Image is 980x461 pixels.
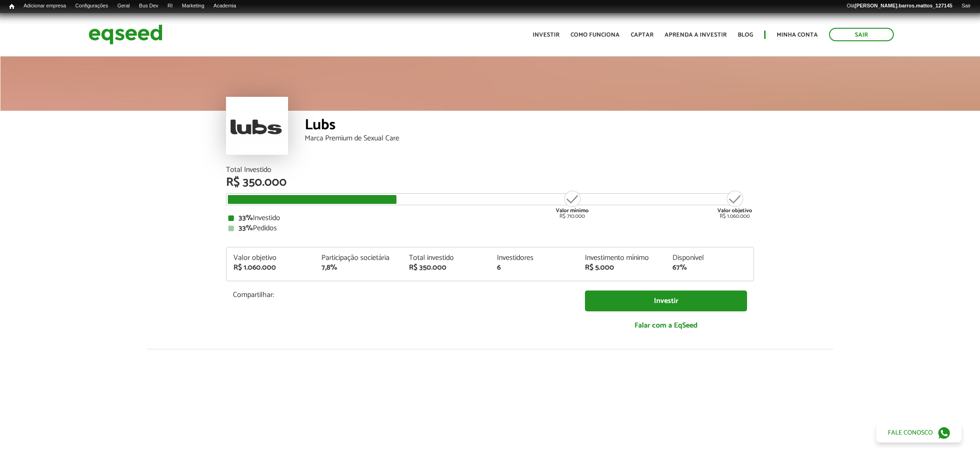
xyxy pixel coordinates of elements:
[585,316,747,335] a: Falar com a EqSeed
[585,254,659,262] div: Investimento mínimo
[209,2,241,10] a: Academia
[226,177,754,189] div: R$ 350.000
[409,264,483,272] div: R$ 350.000
[717,206,752,215] strong: Valor objetivo
[177,2,209,10] a: Marketing
[239,212,253,224] strong: 33%
[876,423,961,442] a: Fale conosco
[777,32,818,38] a: Minha conta
[672,264,747,272] div: 67%
[533,32,559,38] a: Investir
[233,264,308,272] div: R$ 1.060.000
[829,28,894,41] a: Sair
[409,254,483,262] div: Total investido
[228,215,752,222] div: Investido
[5,2,19,11] a: Início
[631,32,653,38] a: Captar
[321,254,396,262] div: Participação societária
[738,32,753,38] a: Blog
[585,290,747,311] a: Investir
[672,254,747,262] div: Disponível
[854,3,952,8] strong: [PERSON_NAME].barros.mattos_127145
[71,2,113,10] a: Configurações
[957,2,975,10] a: Sair
[239,222,253,234] strong: 33%
[19,2,71,10] a: Adicionar empresa
[842,2,957,10] a: Olá[PERSON_NAME].barros.mattos_127145
[556,206,589,215] strong: Valor mínimo
[571,32,620,38] a: Como funciona
[497,264,571,272] div: 6
[321,264,396,272] div: 7,8%
[88,22,163,47] img: EqSeed
[163,2,177,10] a: RI
[228,225,752,232] div: Pedidos
[226,166,754,174] div: Total Investido
[305,135,754,142] div: Marca Premium de Sexual Care
[134,2,163,10] a: Bus Dev
[555,189,590,219] div: R$ 710.000
[233,254,308,262] div: Valor objetivo
[305,118,754,135] div: Lubs
[113,2,134,10] a: Geral
[9,3,14,10] span: Início
[717,189,752,219] div: R$ 1.060.000
[233,290,571,299] p: Compartilhar:
[665,32,727,38] a: Aprenda a investir
[585,264,659,272] div: R$ 5.000
[497,254,571,262] div: Investidores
